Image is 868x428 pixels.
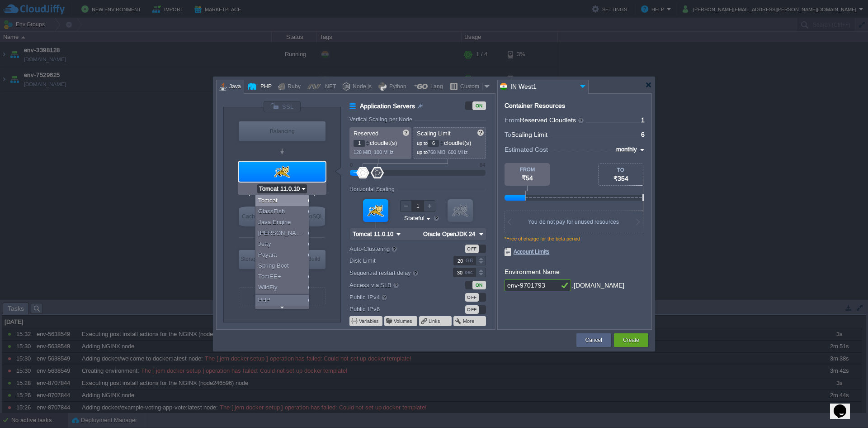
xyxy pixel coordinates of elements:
[428,149,468,155] span: 768 MiB, 600 MHz
[417,137,483,147] p: cloudlet(s)
[465,268,475,277] div: sec
[255,228,312,239] div: [PERSON_NAME]
[255,260,312,271] div: Spring Boot
[239,250,261,269] div: Storage Containers
[480,162,485,168] div: 64
[349,280,441,290] label: Access via SLB
[465,293,479,302] div: OFF
[465,245,479,253] div: OFF
[520,116,585,124] span: Reserved Cloudlets
[255,295,312,306] div: PHP
[354,137,408,147] p: cloudlet(s)
[303,250,325,268] div: Build
[303,207,325,226] div: NoSQL Databases
[572,279,624,292] div: .[DOMAIN_NAME]
[303,207,325,226] div: NoSQL
[350,162,353,168] div: 0
[255,195,312,206] div: Tomcat
[511,131,547,138] span: Scaling Limit
[472,281,486,289] div: ON
[303,250,325,269] div: Build Node
[505,131,511,138] span: To
[255,206,312,217] div: GlassFish
[239,287,325,305] div: Create New Layer
[505,236,645,248] div: *Free of charge for the beta period
[239,121,325,141] div: Load Balancer
[285,80,301,94] div: Ruby
[505,144,548,154] span: Estimated Cost
[417,149,428,155] span: up to
[505,116,520,124] span: From
[585,336,602,345] button: Cancel
[255,217,312,228] div: Java Engine
[239,207,261,226] div: Cache
[830,392,859,419] iframe: chat widget
[505,102,565,109] div: Container Resources
[255,250,312,260] div: Payara
[472,101,486,110] div: ON
[349,304,441,314] label: Public IPv6
[641,131,645,138] span: 6
[255,282,312,293] div: WildFly
[349,268,441,278] label: Sequential restart delay
[350,80,372,94] div: Node.js
[349,256,441,265] label: Disk Limit
[349,292,441,302] label: Public IPv4
[463,317,475,325] button: More
[258,80,272,94] div: PHP
[599,167,643,173] div: TO
[255,239,312,250] div: Jetty
[458,80,482,94] div: Custom
[226,80,241,94] div: Java
[349,244,441,254] label: Auto-Clustering
[387,80,406,94] div: Python
[349,186,397,192] div: Horizontal Scaling
[505,248,549,256] span: Account Limits
[428,80,443,94] div: Lang
[641,116,645,124] span: 1
[505,268,560,275] label: Environment Name
[354,130,378,137] span: Reserved
[522,174,533,182] span: ₹54
[505,167,550,172] div: FROM
[239,250,261,268] div: Storage
[349,116,415,123] div: Vertical Scaling per Node
[359,317,380,325] button: Variables
[417,130,451,137] span: Scaling Limit
[255,271,312,282] div: TomEE+
[429,317,441,325] button: Links
[623,336,639,345] button: Create
[417,140,428,146] span: up to
[239,121,325,141] div: Balancing
[466,256,475,265] div: GB
[613,175,628,182] span: ₹354
[239,162,325,182] div: Application Servers
[394,317,413,325] button: Volumes
[321,80,336,94] div: .NET
[354,149,394,155] span: 128 MiB, 100 MHz
[465,305,479,314] div: OFF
